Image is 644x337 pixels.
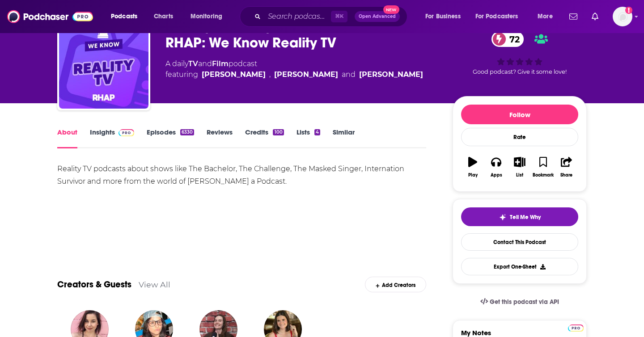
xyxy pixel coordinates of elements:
div: 100 [273,129,284,135]
img: tell me why sparkle [499,214,506,221]
button: open menu [531,9,564,24]
a: Credits100 [245,128,284,148]
span: More [538,10,553,23]
a: Creators & Guests [57,279,131,290]
div: 6330 [180,129,194,135]
span: Open Advanced [359,14,396,19]
button: tell me why sparkleTell Me Why [461,207,578,226]
a: TV [188,59,198,68]
span: For Business [425,10,461,23]
img: Podchaser Pro [119,129,134,136]
button: Bookmark [531,151,555,183]
span: Podcasts [111,10,137,23]
span: Charts [154,10,173,23]
button: Share [555,151,578,183]
button: List [508,151,531,183]
span: ⌘ K [331,11,347,22]
a: Similar [333,128,355,148]
button: Open AdvancedNew [355,11,400,22]
span: and [342,69,356,80]
a: InsightsPodchaser Pro [90,128,134,148]
div: Play [468,173,478,178]
span: and [198,59,212,68]
button: Show profile menu [613,7,632,26]
div: Search podcasts, credits, & more... [248,6,416,27]
span: Good podcast? Give it some love! [473,68,567,75]
a: Pro website [568,323,584,332]
button: open menu [470,9,531,24]
div: 72Good podcast? Give it some love! [453,25,587,81]
button: open menu [419,9,472,24]
a: Get this podcast via API [473,291,566,313]
a: Taran Armstrong [359,69,423,80]
div: A daily podcast [165,59,423,80]
a: Lists4 [297,128,320,148]
div: Apps [491,173,502,178]
a: Mike Bloom [274,69,338,80]
span: Get this podcast via API [490,298,559,306]
button: Apps [484,151,508,183]
a: Show notifications dropdown [588,9,602,24]
div: Share [560,173,572,178]
input: Search podcasts, credits, & more... [264,9,331,24]
button: Export One-Sheet [461,258,578,275]
a: About [57,128,77,148]
img: User Profile [613,7,632,26]
img: Podchaser Pro [568,324,584,332]
span: featuring [165,69,423,80]
a: Reviews [207,128,233,148]
img: RHAP: We Know Reality TV [59,19,148,109]
a: Contact This Podcast [461,233,578,251]
a: View All [139,280,170,289]
img: Podchaser - Follow, Share and Rate Podcasts [7,8,93,25]
span: New [383,5,399,14]
a: Charts [148,9,178,24]
button: Follow [461,105,578,124]
span: 72 [500,31,524,47]
div: Add Creators [365,277,426,292]
svg: Add a profile image [625,7,632,14]
a: Episodes6330 [147,128,194,148]
span: Tell Me Why [510,214,541,221]
button: Play [461,151,484,183]
div: 4 [314,129,320,135]
a: 72 [491,31,524,47]
span: For Podcasters [475,10,518,23]
a: Show notifications dropdown [566,9,581,24]
button: open menu [105,9,149,24]
button: open menu [184,9,234,24]
a: Shannon Gaitz [202,69,266,80]
span: , [269,69,271,80]
span: Logged in as heidiv [613,7,632,26]
span: Monitoring [191,10,222,23]
a: Film [212,59,229,68]
div: Rate [461,128,578,146]
div: Bookmark [533,173,554,178]
div: Reality TV podcasts about shows like The Bachelor, The Challenge, The Masked Singer, Internation ... [57,163,426,188]
div: List [516,173,523,178]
